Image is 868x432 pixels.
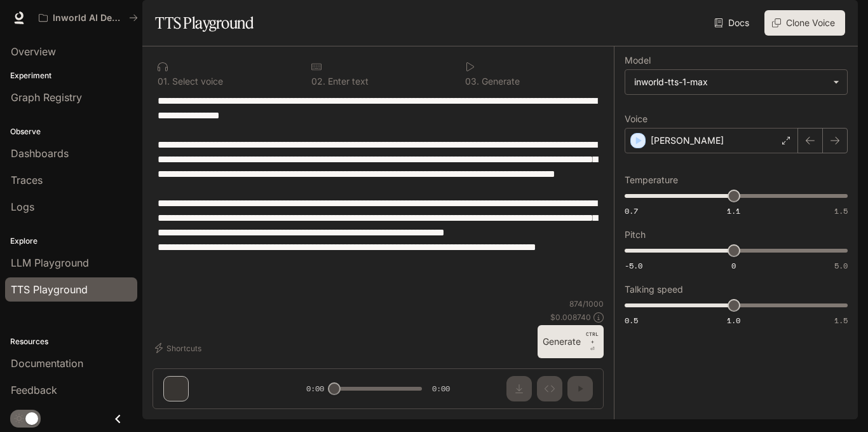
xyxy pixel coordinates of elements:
p: [PERSON_NAME] [651,134,724,147]
span: 0.7 [625,206,638,216]
p: Temperature [625,176,678,185]
p: Pitch [625,230,646,239]
p: CTRL + [586,330,599,345]
p: Talking speed [625,285,683,294]
span: 1.0 [727,315,740,326]
p: Select voice [170,77,223,86]
button: All workspaces [33,5,144,31]
a: Docs [712,10,754,36]
div: inworld-tts-1-max [634,76,827,88]
span: -5.0 [625,260,642,271]
p: 0 2 . [311,77,325,86]
p: 0 3 . [465,77,479,86]
span: 5.0 [834,260,848,271]
p: Enter text [325,77,369,86]
span: 0.5 [625,315,638,326]
span: 1.5 [834,206,848,216]
p: Inworld AI Demos [53,13,124,24]
p: $ 0.008740 [550,312,591,323]
h1: TTS Playground [155,10,254,36]
span: 1.1 [727,206,740,216]
p: ⏎ [586,330,599,353]
div: inworld-tts-1-max [625,70,847,94]
button: Clone Voice [764,10,845,36]
button: Shortcuts [153,338,207,358]
p: Generate [479,77,520,86]
span: 0 [731,260,736,271]
p: 0 1 . [158,77,170,86]
p: Voice [625,115,648,123]
span: 1.5 [834,315,848,326]
button: GenerateCTRL +⏎ [538,325,604,358]
p: Model [625,56,651,65]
